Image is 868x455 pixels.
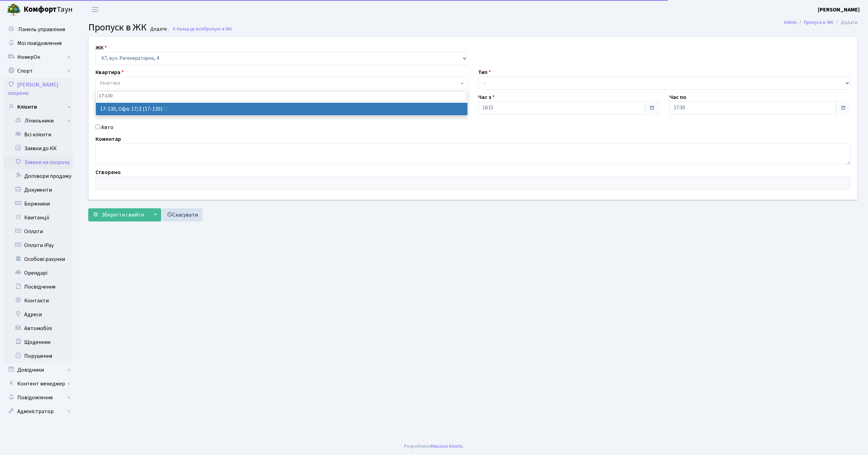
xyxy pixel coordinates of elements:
span: Зберегти і вийти [101,211,144,219]
b: [PERSON_NAME] [818,6,860,13]
label: Авто [101,123,113,131]
a: Всі клієнти [3,128,73,142]
b: Комфорт [24,4,57,15]
a: Боржники [3,197,73,211]
span: Пропуск в ЖК [88,20,147,34]
img: logo.png [7,3,21,17]
button: Зберегти і вийти [88,208,148,221]
li: 17-130, Офіс 17/2 (17-130) [96,103,467,115]
a: Заявки до КК [3,142,73,155]
a: Адміністратор [3,404,73,418]
label: Квартира [95,68,124,76]
li: Додати [833,19,858,26]
a: Спорт [3,64,73,78]
a: [PERSON_NAME] охорона [3,78,73,100]
small: Додати . [149,26,169,32]
a: Панель управління [3,22,73,36]
span: Квартира [100,80,120,87]
a: Автомобілі [3,321,73,335]
nav: breadcrumb [774,15,868,30]
a: Оплати iPay [3,238,73,252]
button: Переключити навігацію [86,4,104,15]
span: Мої повідомлення [17,39,62,47]
a: Повідомлення [3,391,73,404]
a: Договори продажу [3,169,73,183]
label: Коментар [95,135,121,143]
a: Клієнти [3,100,73,114]
a: Контакти [3,294,73,308]
a: [PERSON_NAME] [818,6,860,14]
a: Посвідчення [3,280,73,294]
a: Квитанції [3,211,73,225]
a: Орендарі [3,266,73,280]
span: Пропуск в ЖК [204,26,232,32]
a: Щоденник [3,335,73,349]
a: НомерОк [3,50,73,64]
span: Таун [24,4,73,16]
a: Особові рахунки [3,252,73,266]
a: Назад до всіхПропуск в ЖК [172,26,232,32]
a: Мої повідомлення [3,36,73,50]
a: Оплати [3,225,73,238]
a: Документи [3,183,73,197]
a: Адреси [3,308,73,321]
label: ЖК [95,44,107,52]
a: Admin [784,19,797,26]
a: Контент менеджер [3,377,73,391]
label: Час з [478,93,495,101]
label: Час по [669,93,686,101]
a: Лічильники [8,114,73,128]
a: Пропуск в ЖК [804,19,833,26]
a: Заявки на охорону [3,155,73,169]
label: Створено [95,168,121,176]
a: Довідники [3,363,73,377]
div: Розроблено . [404,443,464,450]
a: Massive Kinetic [431,443,463,450]
span: Панель управління [18,26,65,33]
a: Порушення [3,349,73,363]
label: Тип [478,68,491,76]
a: Скасувати [162,208,202,221]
